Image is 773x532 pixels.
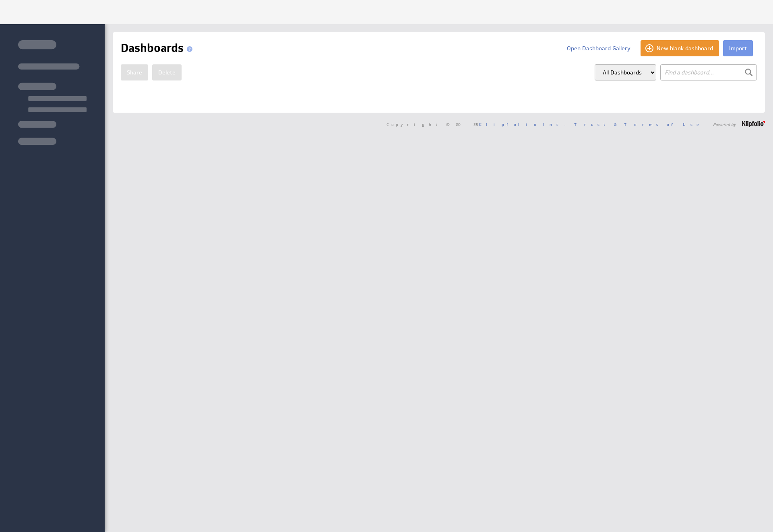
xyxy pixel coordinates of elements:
h1: Dashboards [121,40,196,56]
input: Find a dashboard... [660,64,757,80]
button: Import [723,40,753,56]
button: Delete [152,64,182,80]
button: New blank dashboard [641,40,719,56]
img: skeleton-sidenav.svg [18,40,87,145]
button: Open Dashboard Gallery [561,40,637,56]
a: Trust & Terms of Use [574,122,705,127]
span: Powered by [713,122,736,126]
button: Share [121,64,148,80]
img: logo-footer.png [742,121,765,127]
span: Copyright © 2025 [386,122,566,126]
a: Klipfolio Inc. [479,122,566,127]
